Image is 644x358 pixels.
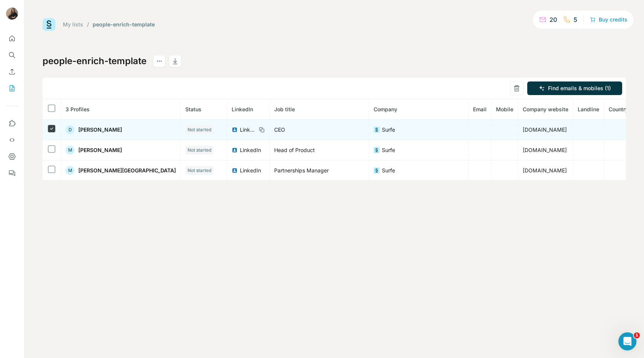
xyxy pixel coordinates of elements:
[6,133,18,147] button: Use Surfe API
[232,106,253,112] span: LinkedIn
[78,146,122,154] span: [PERSON_NAME]
[274,147,315,153] span: Head of Product
[473,106,487,112] span: Email
[6,117,18,130] button: Use Surfe on LinkedIn
[6,48,18,62] button: Search
[43,55,147,67] h1: people-enrich-template
[232,127,238,133] img: LinkedIn logo
[63,21,83,28] a: My lists
[274,126,285,133] span: CEO
[382,167,395,174] span: Surfe
[43,18,55,31] img: Surfe Logo
[153,55,165,67] button: actions
[185,106,201,112] span: Status
[78,167,176,174] span: [PERSON_NAME][GEOGRAPHIC_DATA]
[188,147,211,154] span: Not started
[66,146,75,155] div: M
[523,126,567,133] span: [DOMAIN_NAME]
[590,14,627,25] button: Buy credits
[618,332,636,350] iframe: Intercom live chat
[6,8,18,20] img: Avatar
[523,167,567,174] span: [DOMAIN_NAME]
[188,126,211,133] span: Not started
[274,106,295,112] span: Job title
[374,127,380,133] img: company-logo
[188,167,211,174] span: Not started
[240,126,256,134] span: LinkedIn
[548,85,611,92] span: Find emails & mobiles (1)
[66,166,75,175] div: M
[382,146,395,154] span: Surfe
[527,81,622,95] button: Find emails & mobiles (1)
[374,167,380,174] img: company-logo
[523,147,567,153] span: [DOMAIN_NAME]
[609,106,628,112] span: Country
[523,106,568,112] span: Company website
[496,106,513,112] span: Mobile
[549,15,557,24] p: 20
[78,126,122,134] span: [PERSON_NAME]
[634,332,640,338] span: 1
[240,146,261,154] span: LinkedIn
[6,32,18,45] button: Quick start
[578,106,599,112] span: Landline
[240,167,261,174] span: LinkedIn
[6,65,18,78] button: Enrich CSV
[232,167,238,174] img: LinkedIn logo
[87,21,89,28] li: /
[374,147,380,153] img: company-logo
[274,167,329,174] span: Partnerships Manager
[66,125,75,134] div: D
[374,106,397,112] span: Company
[6,150,18,163] button: Dashboard
[232,147,238,153] img: LinkedIn logo
[93,21,155,28] div: people-enrich-template
[6,81,18,95] button: My lists
[574,15,577,24] p: 5
[382,126,395,134] span: Surfe
[66,106,90,112] span: 3 Profiles
[6,166,18,180] button: Feedback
